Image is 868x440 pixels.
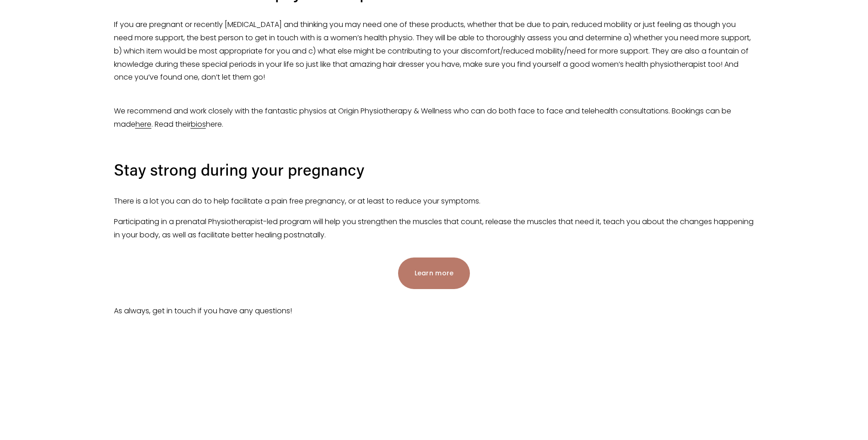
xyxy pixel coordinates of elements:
[135,119,151,129] a: here
[114,215,755,242] p: Participating in a prenatal Physiotherapist-led program will help you strengthen the muscles that...
[191,119,206,129] a: bios
[398,258,469,289] a: Learn more
[114,195,755,208] p: There is a lot you can do to help facilitate a pain free pregnancy, or at least to reduce your sy...
[114,91,755,144] p: We recommend and work closely with the fantastic physios at Origin Physiotherapy & Wellness who c...
[114,305,755,318] p: As always, get in touch if you have any questions!
[114,159,755,180] h3: Stay strong during your pregnancy
[114,18,755,84] p: If you are pregnant or recently [MEDICAL_DATA] and thinking you may need one of these products, w...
